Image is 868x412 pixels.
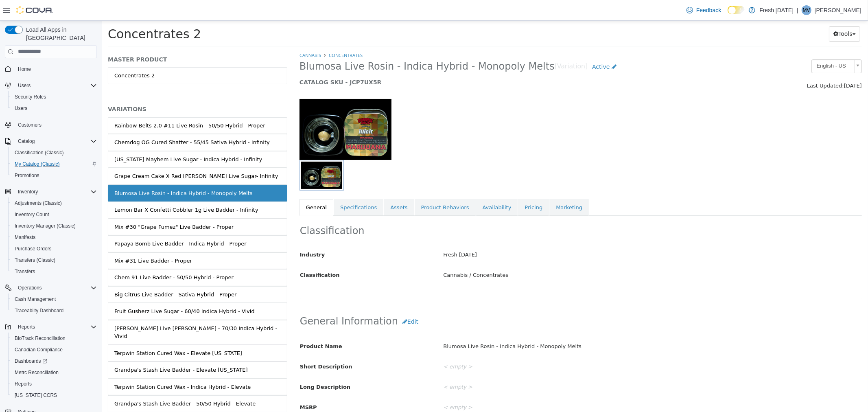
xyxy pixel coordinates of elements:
span: Reports [18,324,35,330]
span: Catalog [18,138,35,145]
span: Long Description [198,363,249,369]
button: Users [2,80,100,91]
span: Reports [15,322,97,332]
span: Home [18,66,31,72]
button: Security Roles [8,91,100,103]
button: Traceabilty Dashboard [8,305,100,316]
span: BioTrack Reconciliation [11,333,97,343]
div: Terpwin Station Cured Wax - Indica Hybrid - Elevate [13,362,149,370]
div: [US_STATE] Mayhem Live Sugar - Indica Hybrid - Infinity [13,135,160,143]
span: Concentrates 2 [6,6,99,20]
span: Metrc Reconciliation [11,368,97,377]
span: Adjustments (Classic) [15,200,62,206]
p: [PERSON_NAME] [815,5,861,15]
span: Operations [15,283,97,293]
button: [US_STATE] CCRS [8,390,100,401]
span: Canadian Compliance [15,346,63,353]
span: Inventory [15,187,97,197]
div: Fruit Gusherz Live Sugar - 60/40 Indica Hybrid - Vivid [13,287,153,295]
small: [Variation] [453,43,486,49]
div: Matt Vaughn [802,5,811,15]
a: Canadian Compliance [11,345,66,355]
div: Rainbow Belts 2.0 #11 Live Rosin - 50/50 Hybrid - Proper [13,101,164,109]
button: My Catalog (Classic) [8,158,100,170]
span: Security Roles [11,92,97,102]
span: Load All Apps in [GEOGRAPHIC_DATA] [23,26,97,42]
button: Catalog [2,136,100,147]
span: Customers [15,120,97,130]
span: Dashboards [11,356,97,366]
button: Manifests [8,232,100,243]
a: Customers [15,120,45,130]
p: | [797,5,798,15]
a: Dashboards [11,356,50,366]
div: Lemon Bar X Confetti Cobbler 1g Live Badder - Infinity [13,185,157,193]
button: Operations [15,283,45,293]
span: My Catalog (Classic) [11,159,97,169]
a: Purchase Orders [11,244,55,254]
span: English - US [710,39,749,52]
span: Transfers [15,268,35,275]
span: Inventory Count [11,210,97,219]
button: Edit [296,294,321,309]
a: Cash Management [11,294,59,304]
span: Reports [11,379,97,389]
a: Adjustments (Classic) [11,198,65,208]
img: Cova [16,6,53,14]
a: BioTrack Reconciliation [11,333,69,343]
span: Users [15,105,27,112]
a: Pricing [416,178,447,195]
button: BioTrack Reconciliation [8,333,100,344]
span: Transfers (Classic) [11,255,97,265]
button: Customers [2,119,100,131]
span: Classification (Classic) [11,148,97,158]
span: Inventory Manager (Classic) [11,221,97,231]
span: Inventory Manager (Classic) [15,223,76,229]
a: Metrc Reconciliation [11,368,62,377]
span: Users [15,81,97,90]
div: < empty > [335,359,766,374]
span: Blumosa Live Rosin - Indica Hybrid - Monopoly Melts [198,39,453,52]
button: Home [2,63,100,75]
div: Grandpa's Stash Live Badder - 50/50 Hybrid - Elevate [13,379,154,387]
div: Papaya Bomb Live Badder - Indica Hybrid - Proper [13,219,145,227]
span: Operations [18,285,42,291]
span: Classification (Classic) [15,149,64,156]
div: Mix #31 Live Badder - Proper [13,236,90,244]
a: Concentrates [227,31,261,37]
span: Feedback [696,6,721,14]
button: Inventory [15,187,41,197]
img: 150 [198,78,290,139]
a: Classification (Classic) [11,148,67,158]
div: Mix #30 "Grape Fumez" Live Badder - Proper [13,202,132,210]
span: Transfers (Classic) [15,257,55,263]
div: < empty > [335,339,766,353]
button: Operations [2,282,100,294]
span: Canadian Compliance [11,345,97,355]
a: Feedback [683,2,724,18]
a: Marketing [448,178,487,195]
button: Classification (Classic) [8,147,100,158]
span: Users [11,103,97,113]
a: Inventory Count [11,210,52,219]
a: Users [11,103,31,113]
div: Grape Cream Cake X Red [PERSON_NAME] Live Sugar- Infinity [13,151,177,160]
span: MSRP [198,384,215,390]
div: Blumosa Live Rosin - Indica Hybrid - Monopoly Melts [13,169,151,177]
span: Active [490,43,508,49]
a: Dashboards [8,355,100,367]
span: Promotions [11,171,97,180]
span: Adjustments (Classic) [11,198,97,208]
a: Home [15,64,34,74]
a: Manifests [11,232,39,242]
span: Inventory [18,188,38,195]
span: Promotions [15,172,39,179]
button: Inventory Count [8,209,100,220]
button: Canadian Compliance [8,344,100,355]
a: Transfers [11,267,38,276]
a: Availability [374,178,416,195]
span: Manifests [11,232,97,242]
div: Chem 91 Live Badder - 50/50 Hybrid - Proper [13,253,132,261]
span: Metrc Reconciliation [15,369,59,376]
span: Manifests [15,234,35,241]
